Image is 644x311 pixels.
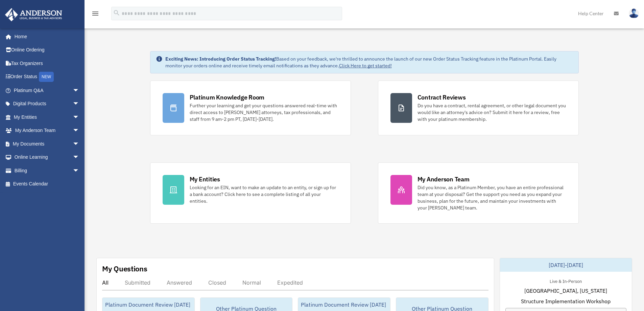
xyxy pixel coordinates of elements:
a: menu [91,12,99,18]
span: [GEOGRAPHIC_DATA], [US_STATE] [524,287,607,295]
div: Closed [208,279,226,286]
a: Platinum Q&Aarrow_drop_down [5,84,90,97]
a: Tax Organizers [5,57,90,70]
a: My Entities Looking for an EIN, want to make an update to an entity, or sign up for a bank accoun... [150,162,351,224]
img: User Pic [629,8,639,18]
div: Normal [242,279,261,286]
a: Billingarrow_drop_down [5,164,90,177]
a: Order StatusNEW [5,70,90,84]
img: Anderson Advisors Platinum Portal [3,8,64,21]
div: Based on your feedback, we're thrilled to announce the launch of our new Order Status Tracking fe... [165,55,573,69]
div: Submitted [125,279,150,286]
div: My Questions [102,264,147,274]
a: Online Ordering [5,43,90,57]
div: NEW [39,72,54,82]
div: Expedited [277,279,303,286]
a: Home [5,30,86,43]
a: Platinum Knowledge Room Further your learning and get your questions answered real-time with dire... [150,81,351,135]
a: Contract Reviews Do you have a contract, rental agreement, or other legal document you would like... [378,81,579,135]
div: Further your learning and get your questions answered real-time with direct access to [PERSON_NAM... [190,102,338,123]
a: Online Learningarrow_drop_down [5,151,90,164]
a: Click Here to get started! [339,63,392,69]
span: arrow_drop_down [73,124,86,138]
div: Platinum Knowledge Room [190,93,265,102]
span: arrow_drop_down [73,137,86,151]
span: arrow_drop_down [73,110,86,124]
span: arrow_drop_down [73,164,86,178]
a: My Documentsarrow_drop_down [5,137,90,151]
div: Live & In-Person [544,277,587,284]
div: [DATE]-[DATE] [500,258,632,272]
div: Looking for an EIN, want to make an update to an entity, or sign up for a bank account? Click her... [190,184,338,204]
div: My Entities [190,175,220,183]
strong: Exciting News: Introducing Order Status Tracking! [165,56,276,62]
span: arrow_drop_down [73,151,86,164]
div: Do you have a contract, rental agreement, or other legal document you would like an attorney's ad... [418,102,566,123]
a: My Anderson Teamarrow_drop_down [5,124,90,137]
div: All [102,279,109,286]
a: Events Calendar [5,177,90,191]
div: My Anderson Team [418,175,470,183]
div: Answered [167,279,192,286]
span: arrow_drop_down [73,97,86,111]
i: menu [91,9,99,18]
a: My Anderson Team Did you know, as a Platinum Member, you have an entire professional team at your... [378,162,579,224]
span: Structure Implementation Workshop [521,297,611,305]
div: Did you know, as a Platinum Member, you have an entire professional team at your disposal? Get th... [418,184,566,211]
span: arrow_drop_down [73,84,86,97]
a: My Entitiesarrow_drop_down [5,110,90,124]
a: Digital Productsarrow_drop_down [5,97,90,111]
i: search [113,9,120,17]
div: Contract Reviews [418,93,466,102]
